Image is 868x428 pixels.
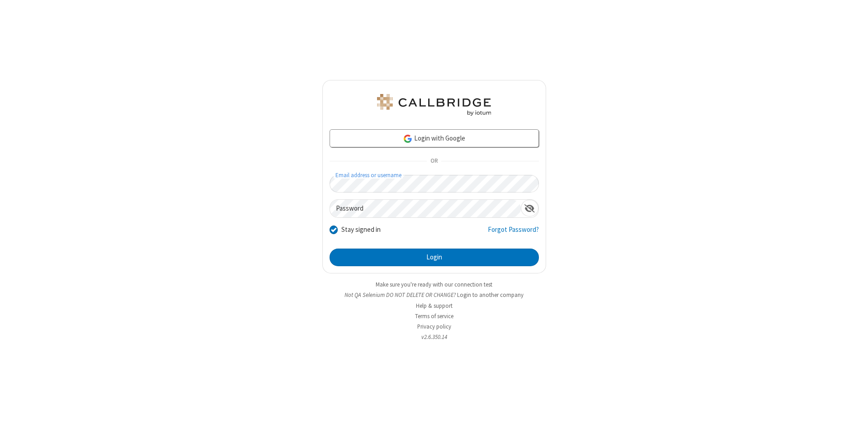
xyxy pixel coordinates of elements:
a: Help & support [416,302,453,310]
button: Login to another company [457,291,524,299]
a: Privacy policy [417,323,451,330]
li: v2.6.350.14 [322,333,546,341]
label: Stay signed in [341,225,381,235]
a: Login with Google [330,129,539,147]
a: Terms of service [415,312,453,320]
img: QA Selenium DO NOT DELETE OR CHANGE [375,94,493,116]
iframe: Chat [845,404,861,422]
li: Not QA Selenium DO NOT DELETE OR CHANGE? [322,291,546,299]
a: Make sure you're ready with our connection test [376,281,492,288]
button: Login [330,249,539,267]
input: Password [330,200,521,217]
a: Forgot Password? [488,225,539,242]
div: Show password [521,200,538,216]
img: google-icon.png [403,134,413,144]
span: OR [427,155,441,168]
input: Email address or username [330,175,539,193]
